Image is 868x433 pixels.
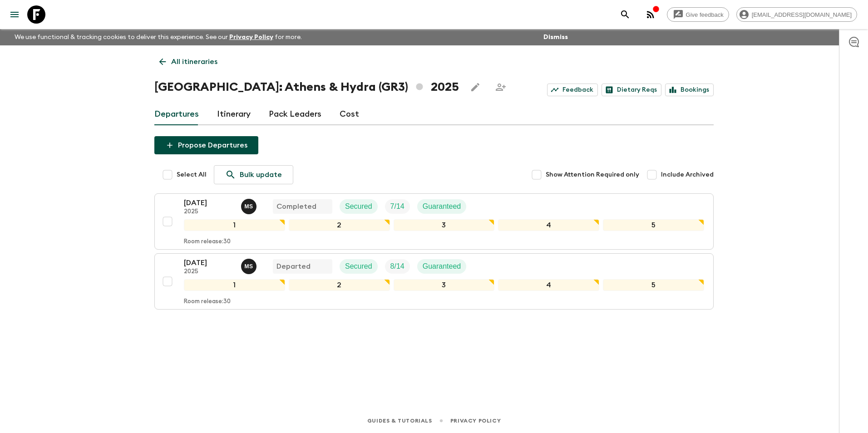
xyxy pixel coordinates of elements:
[547,84,598,96] a: Feedback
[11,29,306,45] p: We use functional & tracking cookies to deliver this experience. See our for more.
[214,165,293,184] a: Bulk update
[289,219,390,231] div: 2
[154,136,258,154] button: Propose Departures
[616,5,634,24] button: search adventures
[276,201,316,212] p: Completed
[345,261,372,272] p: Secured
[665,84,714,96] a: Bookings
[269,103,321,125] a: Pack Leaders
[154,193,714,250] button: [DATE]2025Magda SotiriadisCompletedSecuredTrip FillGuaranteed12345Room release:30
[466,78,484,96] button: Edit this itinerary
[390,261,404,272] p: 8 / 14
[184,238,231,246] p: Room release: 30
[747,11,857,18] span: [EMAIL_ADDRESS][DOMAIN_NAME]
[340,259,378,274] div: Secured
[602,84,661,96] a: Dietary Reqs
[423,201,461,212] p: Guaranteed
[5,5,24,24] button: menu
[241,202,258,209] span: Magda Sotiriadis
[345,201,372,212] p: Secured
[541,31,570,44] button: Dismiss
[603,279,704,291] div: 5
[154,253,714,310] button: [DATE]2025Magda SotiriadisDepartedSecuredTrip FillGuaranteed12345Room release:30
[667,7,729,22] a: Give feedback
[276,261,311,272] p: Departed
[154,103,199,125] a: Departures
[184,298,231,305] p: Room release: 30
[184,208,234,216] p: 2025
[217,103,251,125] a: Itinerary
[171,56,217,67] p: All itineraries
[340,199,378,214] div: Secured
[450,416,501,426] a: Privacy Policy
[241,261,258,269] span: Magda Sotiriadis
[423,261,461,272] p: Guaranteed
[661,170,714,179] span: Include Archived
[184,197,234,208] p: [DATE]
[184,257,234,268] p: [DATE]
[390,201,404,212] p: 7 / 14
[546,170,639,179] span: Show Attention Required only
[184,219,285,231] div: 1
[498,279,599,291] div: 4
[385,199,410,214] div: Trip Fill
[681,11,729,18] span: Give feedback
[177,170,207,179] span: Select All
[184,268,234,276] p: 2025
[229,34,273,40] a: Privacy Policy
[385,259,410,274] div: Trip Fill
[394,219,495,231] div: 3
[603,219,704,231] div: 5
[340,103,359,125] a: Cost
[492,78,510,96] span: Share this itinerary
[240,169,282,180] p: Bulk update
[154,78,459,96] h1: [GEOGRAPHIC_DATA]: Athens & Hydra (GR3) 2025
[154,53,222,71] a: All itineraries
[184,279,285,291] div: 1
[736,7,857,22] div: [EMAIL_ADDRESS][DOMAIN_NAME]
[394,279,495,291] div: 3
[498,219,599,231] div: 4
[367,416,432,426] a: Guides & Tutorials
[289,279,390,291] div: 2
